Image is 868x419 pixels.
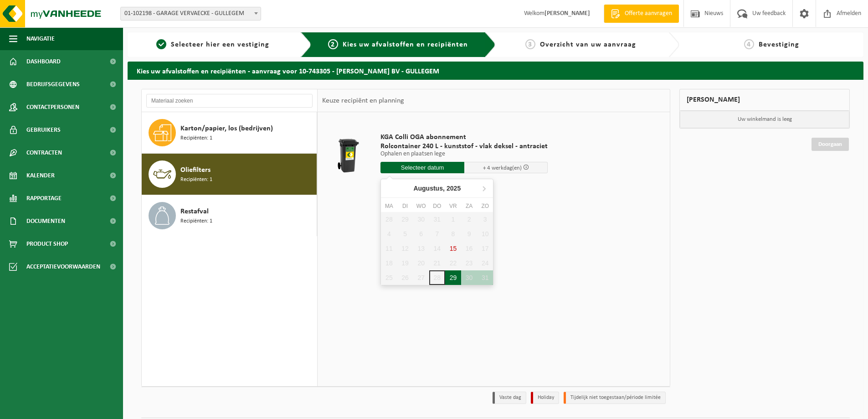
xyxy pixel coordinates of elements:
[622,9,674,18] span: Offerte aanvragen
[132,39,293,50] a: 1Selecteer hier een vestiging
[679,89,850,111] div: [PERSON_NAME]
[146,94,313,108] input: Materiaal zoeken
[564,392,666,404] li: Tijdelijk niet toegestaan/période limitée
[812,138,849,151] a: Doorgaan
[142,154,317,195] button: Oliefilters Recipiënten: 1
[142,195,317,236] button: Restafval Recipiënten: 1
[26,164,55,187] span: Kalender
[744,39,754,49] span: 4
[26,50,61,73] span: Dashboard
[26,210,65,233] span: Documenten
[604,5,679,23] a: Offerte aanvragen
[531,392,559,404] li: Holiday
[26,141,62,164] span: Contracten
[180,123,273,134] span: Karton/papier, los (bedrijven)
[445,202,461,211] div: vr
[380,162,464,173] input: Selecteer datum
[26,96,79,119] span: Contactpersonen
[171,41,269,48] span: Selecteer hier een vestiging
[525,39,535,49] span: 3
[493,392,526,404] li: Vaste dag
[680,111,849,128] p: Uw winkelmand is leeg
[180,206,209,217] span: Restafval
[180,134,212,143] span: Recipiënten: 1
[120,7,261,21] span: 01-102198 - GARAGE VERVAECKE - GULLEGEM
[26,73,80,96] span: Bedrijfsgegevens
[26,119,61,141] span: Gebruikers
[483,165,522,171] span: + 4 werkdag(en)
[318,89,409,112] div: Keuze recipiënt en planning
[180,165,211,176] span: Oliefilters
[477,202,493,211] div: zo
[156,39,166,49] span: 1
[413,202,429,211] div: wo
[121,7,261,20] span: 01-102198 - GARAGE VERVAECKE - GULLEGEM
[447,185,461,191] i: 2025
[380,151,548,157] p: Ophalen en plaatsen lege
[343,41,468,48] span: Kies uw afvalstoffen en recipiënten
[445,270,461,285] div: 29
[410,181,464,196] div: Augustus,
[380,142,548,151] span: Rolcontainer 240 L - kunststof - vlak deksel - antraciet
[429,202,445,211] div: do
[26,255,100,278] span: Acceptatievoorwaarden
[544,10,590,17] strong: [PERSON_NAME]
[380,133,548,142] span: KGA Colli OGA abonnement
[397,202,413,211] div: di
[26,27,55,50] span: Navigatie
[381,202,397,211] div: ma
[26,187,62,210] span: Rapportage
[540,41,636,48] span: Overzicht van uw aanvraag
[26,233,68,255] span: Product Shop
[142,112,317,154] button: Karton/papier, los (bedrijven) Recipiënten: 1
[759,41,799,48] span: Bevestiging
[128,62,863,79] h2: Kies uw afvalstoffen en recipiënten - aanvraag voor 10-743305 - [PERSON_NAME] BV - GULLEGEM
[328,39,338,49] span: 2
[461,202,477,211] div: za
[180,217,212,226] span: Recipiënten: 1
[180,176,212,184] span: Recipiënten: 1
